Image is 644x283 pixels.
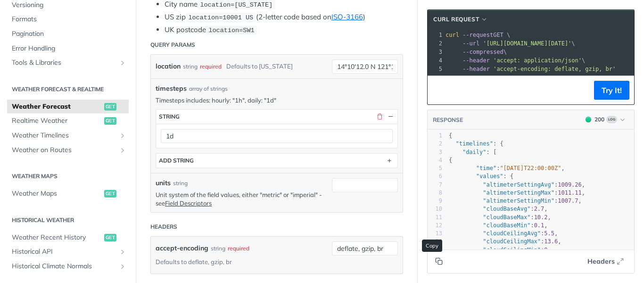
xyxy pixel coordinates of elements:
[428,181,442,189] div: 7
[12,131,116,140] span: Weather Timelines
[446,32,459,38] span: curl
[12,44,126,53] span: Error Handling
[476,173,504,180] span: "values"
[208,27,254,34] span: location=SW1
[156,110,397,124] button: string
[7,259,129,274] a: Historical Climate NormalsShow subpages for Historical Climate Normals
[165,199,212,207] a: Field Descriptors
[428,238,442,246] div: 14
[150,41,195,49] div: Query Params
[12,247,116,257] span: Historical API
[483,222,530,229] span: "cloudBaseMin"
[534,206,545,212] span: 2.7
[449,165,565,172] span: : ,
[428,164,442,172] div: 5
[483,189,554,196] span: "altimeterSettingMax"
[156,60,181,73] label: location
[493,66,616,72] span: 'accept-encoding: deflate, gzip, br'
[449,189,585,196] span: : ,
[462,149,487,155] span: "daily"
[558,197,578,204] span: 1007.7
[433,15,479,24] span: cURL Request
[428,48,444,56] div: 3
[428,140,442,148] div: 2
[7,114,129,128] a: Realtime Weatherget
[7,245,129,259] a: Historical APIShow subpages for Historical API
[228,241,249,255] div: required
[483,40,571,47] span: '[URL][DOMAIN_NAME][DATE]'
[446,32,510,38] span: GET \
[449,206,548,212] span: : ,
[428,197,442,205] div: 9
[446,57,585,64] span: \
[104,234,116,241] span: get
[446,40,575,47] span: \
[428,172,442,180] div: 6
[594,81,629,100] button: Try It!
[446,49,507,55] span: \
[119,132,126,139] button: Show subpages for Weather Timelines
[455,140,493,147] span: "timelines"
[432,254,446,268] button: Copy to clipboard
[7,56,129,70] a: Tools & LibrariesShow subpages for Tools & Libraries
[430,15,491,24] button: cURL Request
[428,132,442,140] div: 1
[483,197,554,204] span: "altimeterSettingMin"
[12,15,126,24] span: Formats
[428,39,444,48] div: 2
[587,257,615,266] span: Headers
[7,216,129,224] h2: Historical Weather
[386,112,395,121] button: Hide
[165,12,403,23] li: US zip (2-letter code based on )
[483,238,541,245] span: "cloudCeilingMax"
[104,190,116,197] span: get
[606,116,617,123] span: Log
[462,66,490,72] span: --header
[7,42,129,56] a: Error Handling
[500,165,561,172] span: "[DATE]T22:00:00Z"
[449,222,548,229] span: : ,
[7,100,129,114] a: Weather Forecastget
[7,129,129,143] a: Weather TimelinesShow subpages for Weather Timelines
[12,102,102,111] span: Weather Forecast
[428,31,444,39] div: 1
[582,254,629,268] button: Headers
[12,146,116,155] span: Weather on Routes
[428,246,442,254] div: 15
[119,248,126,256] button: Show subpages for Historical API
[586,117,591,122] span: 200
[104,103,116,111] span: get
[449,181,585,188] span: : ,
[156,96,398,104] p: Timesteps includes: hourly: "1h", daily: "1d"
[156,178,171,188] label: units
[159,113,180,120] div: string
[428,156,442,164] div: 4
[544,247,547,253] span: 0
[119,146,126,154] button: Show subpages for Weather on Routes
[211,241,225,255] div: string
[7,143,129,157] a: Weather on RoutesShow subpages for Weather on Routes
[449,247,551,253] span: : ,
[428,65,444,73] div: 5
[428,189,442,197] div: 8
[594,115,604,124] div: 200
[12,58,116,68] span: Tools & Libraries
[483,230,541,237] span: "cloudCeilingAvg"
[534,222,545,229] span: 0.1
[12,189,102,198] span: Weather Maps
[544,238,558,245] span: 13.6
[189,85,228,93] div: array of strings
[449,197,582,204] span: : ,
[449,140,504,147] span: : {
[428,56,444,65] div: 4
[558,181,582,188] span: 1009.26
[12,29,126,39] span: Pagination
[432,83,446,97] button: Copy to clipboard
[428,214,442,222] div: 11
[156,190,327,207] p: Unit system of the field values, either "metric" or "imperial" - see
[476,165,496,172] span: "time"
[173,179,188,188] div: string
[581,115,629,124] button: 200200Log
[483,247,541,253] span: "cloudCeilingMin"
[449,238,561,245] span: : ,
